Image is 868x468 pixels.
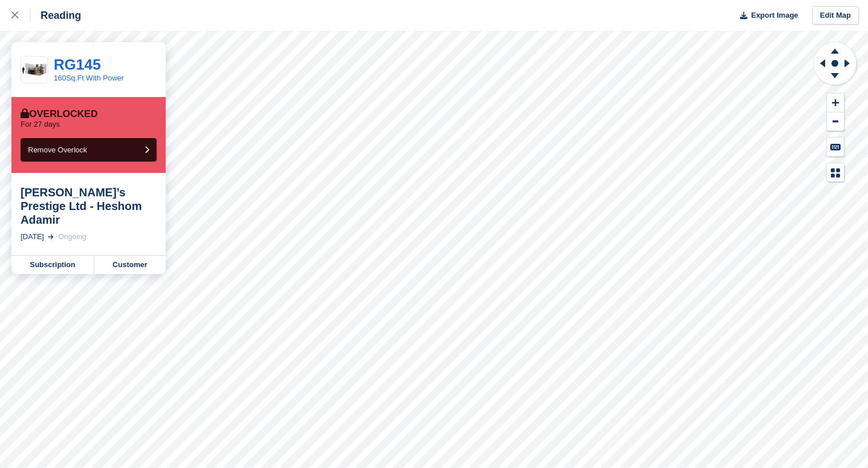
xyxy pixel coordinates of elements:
a: Subscription [11,256,94,274]
button: Keyboard Shortcuts [827,138,844,156]
div: Reading [30,9,81,22]
span: Remove Overlock [28,146,87,154]
div: Overlocked [21,108,98,120]
div: [PERSON_NAME]’s Prestige Ltd - Heshom Adamir [21,185,157,227]
button: Export Image [733,6,798,25]
span: Export Image [751,10,798,21]
div: [DATE] [21,231,44,243]
button: Zoom In [827,94,844,112]
button: Map Legend [827,163,844,182]
button: Zoom Out [827,112,844,131]
div: Ongoing [58,231,86,243]
img: arrow-right-light-icn-cde0832a797a2874e46488d9cf13f60e5c3a73dbe684e267c42b8395dfbc2abf.svg [48,235,54,239]
a: Edit Map [812,6,859,25]
p: For 27 days [21,120,60,129]
button: Remove Overlock [21,138,157,162]
img: 150-sqft-unit.jpg [21,60,47,80]
a: Customer [94,256,166,274]
a: RG145 [54,56,101,73]
a: 160Sq.Ft With Power [54,74,124,82]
